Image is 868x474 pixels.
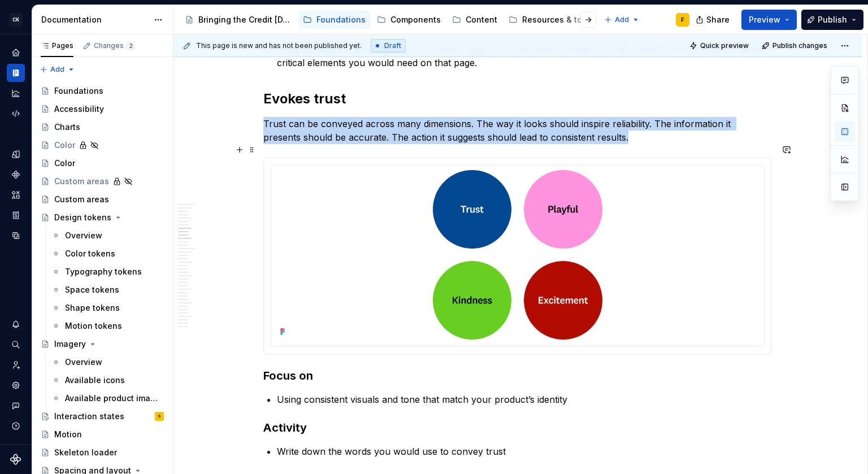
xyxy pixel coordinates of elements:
[7,336,25,354] button: Search ⌘K
[65,248,115,259] div: Color tokens
[7,397,25,415] button: Contact support
[7,44,25,62] div: Home
[94,41,135,50] div: Changes
[41,14,148,25] div: Documentation
[54,103,104,115] div: Accessibility
[54,194,109,205] div: Custom areas
[7,227,25,245] a: Data sources
[47,389,168,407] a: Available product imagery
[54,429,82,440] div: Motion
[263,90,772,108] h2: Evokes trust
[50,65,64,74] span: Add
[65,284,119,295] div: Space tokens
[7,315,25,333] button: Notifications
[36,190,168,208] a: Custom areas
[54,411,124,422] div: Interaction states
[7,84,25,102] a: Analytics
[758,38,832,54] button: Publish changes
[372,11,445,29] a: Components
[65,356,102,368] div: Overview
[741,10,797,30] button: Preview
[47,281,168,299] a: Space tokens
[47,299,168,317] a: Shape tokens
[615,15,629,24] span: Add
[448,11,502,29] a: Content
[65,302,120,314] div: Shape tokens
[65,375,125,386] div: Available icons
[7,105,25,123] a: Code automation
[47,317,168,335] a: Motion tokens
[36,100,168,118] a: Accessibility
[126,41,135,50] span: 2
[180,11,296,29] a: Bringing the Credit [DATE] brand to life across products
[54,140,75,151] div: Color
[316,14,366,25] div: Foundations
[7,356,25,374] a: Invite team
[36,425,168,443] a: Motion
[263,368,772,384] h3: Focus on
[54,338,86,350] div: Imagery
[2,7,29,32] button: CK
[158,411,161,422] div: S
[36,335,168,353] a: Imagery
[54,212,111,223] div: Design tokens
[54,121,80,133] div: Charts
[818,14,847,25] span: Publish
[65,266,142,277] div: Typography tokens
[466,14,497,25] div: Content
[65,230,102,241] div: Overview
[706,14,730,25] span: Share
[47,263,168,281] a: Typography tokens
[263,420,772,436] h3: Activity
[36,407,168,425] a: Interaction statesS
[36,82,168,100] a: Foundations
[47,353,168,371] a: Overview
[36,208,168,227] a: Design tokens
[522,14,594,25] div: Resources & tools
[686,38,754,54] button: Quick preview
[384,41,401,50] span: Draft
[54,447,117,458] div: Skeleton loader
[180,8,598,31] div: Page tree
[47,227,168,245] a: Overview
[263,117,772,144] p: Trust can be conveyed across many dimensions. The way it looks should inspire reliability. The in...
[7,206,25,224] a: Storybook stories
[749,14,780,25] span: Preview
[54,85,103,97] div: Foundations
[7,166,25,184] a: Components
[277,445,772,458] p: Write down the words you would use to convey trust
[54,158,75,169] div: Color
[7,186,25,204] a: Assets
[9,13,23,27] div: CK
[390,14,441,25] div: Components
[36,154,168,172] a: Color
[298,11,370,29] a: Foundations
[504,11,598,29] a: Resources & tools
[47,245,168,263] a: Color tokens
[36,443,168,462] a: Skeleton loader
[65,393,158,404] div: Available product imagery
[36,118,168,136] a: Charts
[36,172,168,190] a: Custom areas
[7,145,25,163] a: Design tokens
[7,64,25,82] a: Documentation
[277,393,772,406] p: Using consistent visuals and tone that match your product’s identity
[700,41,749,50] span: Quick preview
[772,41,827,50] span: Publish changes
[7,376,25,394] a: Settings
[601,12,643,28] button: Add
[10,454,21,465] svg: Supernova Logo
[41,41,73,50] div: Pages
